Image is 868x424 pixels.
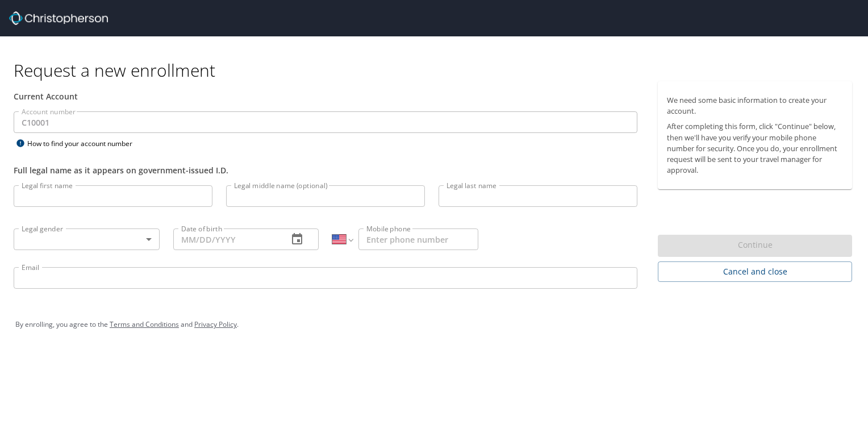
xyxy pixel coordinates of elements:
div: By enrolling, you agree to the and . [15,310,853,339]
h1: Request a new enrollment [14,59,861,81]
p: We need some basic information to create your account. [667,95,843,117]
img: cbt logo [9,11,108,25]
a: Terms and Conditions [110,319,179,329]
input: Enter phone number [358,228,478,250]
div: Full legal name as it appears on government-issued I.D. [14,164,637,176]
div: How to find your account number [14,136,156,151]
button: Cancel and close [658,261,852,282]
p: After completing this form, click "Continue" below, then we'll have you verify your mobile phone ... [667,121,843,176]
input: MM/DD/YYYY [173,228,279,250]
span: Cancel and close [667,265,843,279]
a: Privacy Policy [194,319,237,329]
div: Current Account [14,90,637,102]
div: ​ [14,228,160,250]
